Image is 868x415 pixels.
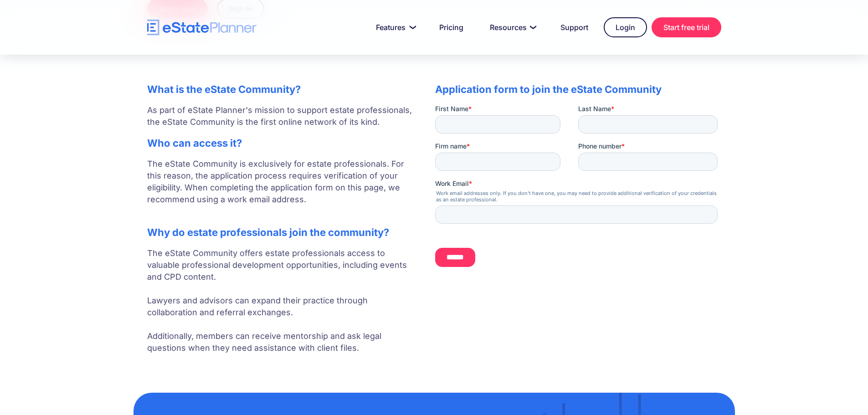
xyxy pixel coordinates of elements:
p: The eState Community is exclusively for estate professionals. For this reason, the application pr... [147,158,417,217]
a: Start free trial [652,17,721,37]
a: Login [604,17,647,37]
a: Pricing [428,18,474,36]
a: Features [365,18,424,36]
p: As part of eState Planner's mission to support estate professionals, the eState Community is the ... [147,104,417,128]
h2: What is the eState Community? [147,83,417,95]
h2: Application form to join the eState Community [435,83,721,95]
a: Support [550,18,599,36]
iframe: Form 0 [435,104,721,275]
a: home [147,20,257,36]
p: The eState Community offers estate professionals access to valuable professional development oppo... [147,247,417,354]
a: Resources [479,18,545,36]
h2: Why do estate professionals join the community? [147,226,417,238]
h2: Who can access it? [147,137,417,149]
